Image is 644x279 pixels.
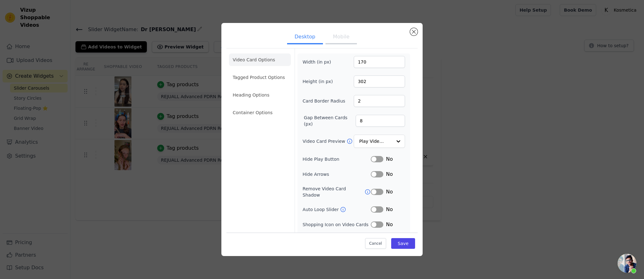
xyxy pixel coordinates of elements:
[386,155,393,163] span: No
[365,238,386,248] button: Cancel
[303,171,371,177] label: Hide Arrows
[303,206,340,213] label: Auto Loop Slider
[303,98,345,104] label: Card Border Radius
[303,78,337,85] label: Height (in px)
[303,59,337,65] label: Width (in px)
[303,221,371,228] label: Shopping Icon on Video Cards
[287,31,323,44] button: Desktop
[386,206,393,213] span: No
[618,254,636,273] div: Open chat
[391,238,415,248] button: Save
[303,138,346,144] label: Video Card Preview
[303,186,364,198] label: Remove Video Card Shadow
[386,170,393,178] span: No
[410,28,418,36] button: Close modal
[386,221,393,228] span: No
[304,114,356,127] label: Gap Between Cards (px)
[229,106,291,119] li: Container Options
[229,71,291,84] li: Tagged Product Options
[386,188,393,196] span: No
[325,31,357,44] button: Mobile
[229,89,291,101] li: Heading Options
[303,156,371,162] label: Hide Play Button
[229,53,291,66] li: Video Card Options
